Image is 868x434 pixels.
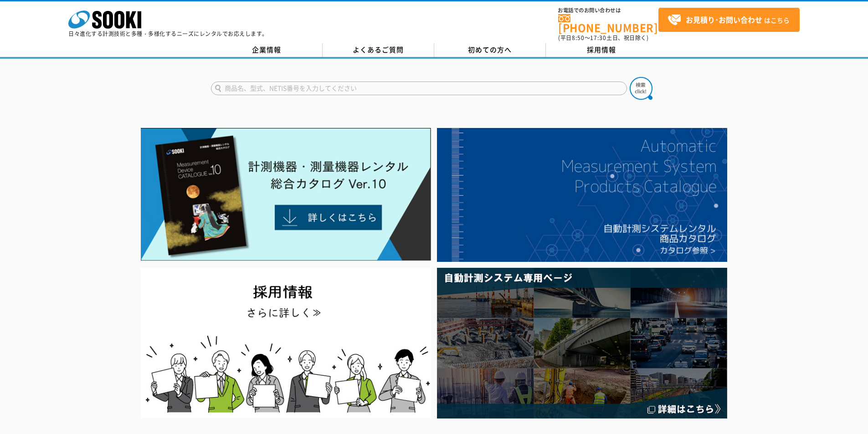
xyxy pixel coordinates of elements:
[686,14,762,25] strong: お見積り･お問い合わせ
[434,43,546,57] a: 初めての方へ
[68,31,268,36] p: 日々進化する計測技術と多種・多様化するニーズにレンタルでお応えします。
[211,82,627,95] input: 商品名、型式、NETIS番号を入力してください
[323,43,434,57] a: よくあるご質問
[572,34,585,42] span: 8:50
[558,14,658,33] a: [PHONE_NUMBER]
[590,34,606,42] span: 17:30
[211,43,323,57] a: 企業情報
[658,8,800,32] a: お見積り･お問い合わせはこちら
[468,45,512,55] span: 初めての方へ
[437,128,727,262] img: 自動計測システムカタログ
[630,77,652,100] img: btn_search.png
[141,128,431,261] img: Catalog Ver10
[546,43,657,57] a: 採用情報
[558,8,658,13] span: お電話でのお問い合わせは
[558,34,648,42] span: (平日 ～ 土日、祝日除く)
[668,13,790,27] span: はこちら
[437,268,727,419] img: 自動計測システム専用ページ
[141,268,431,419] img: SOOKI recruit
